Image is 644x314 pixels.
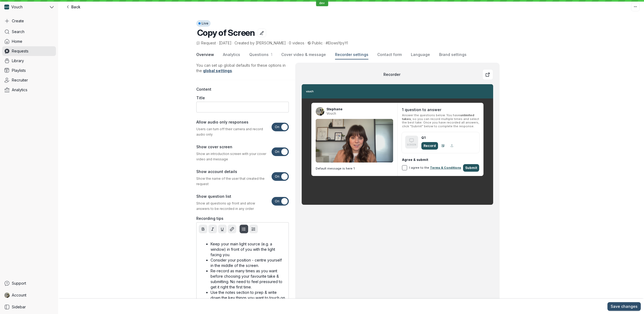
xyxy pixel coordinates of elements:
[12,68,26,73] span: Playlists
[2,37,56,46] a: Home
[2,75,56,85] a: Recruiter
[196,151,268,162] span: Show an introduction screen with your cover video and message
[223,52,240,57] span: Analytics
[411,52,430,57] span: Language
[71,4,80,10] span: Back
[402,107,479,112] h2: 1 question to answer
[249,225,258,233] button: Ordered list
[219,41,232,45] span: [DATE]
[202,20,208,27] span: Live
[439,52,467,57] span: Brand settings
[12,29,24,34] span: Search
[2,2,49,12] div: Vouch
[196,176,268,187] span: Show the name of the user that created the request
[306,87,314,95] img: 1d56eab0-5c22-4be9-913e-5387e5748995.png
[12,77,28,83] span: Recruiter
[316,119,393,163] img: aa8517f2-2e89-4c69-ace7-7cf5d53f100a_poster.0000001.jpg
[421,142,438,150] div: Record
[275,147,279,156] span: On
[2,278,56,288] a: Support
[258,29,266,37] button: Edit title
[304,40,307,46] span: ·
[232,40,234,46] span: ·
[289,41,304,45] span: 0 videos
[211,241,285,257] p: Keep your main light source (e.g. a window) in front of you with the light facing you.
[269,52,272,57] span: 1
[196,95,205,101] span: Title
[196,87,289,92] h3: Content
[2,85,56,95] a: Analytics
[12,304,26,310] span: Sidebar
[199,225,207,233] button: Bold
[482,69,493,80] a: Preview
[62,3,84,11] a: Back
[2,46,56,56] a: Requests
[463,164,479,172] div: Submit
[211,257,285,268] p: Consider your position - centre yourself in the middle of the screen.
[196,194,231,199] span: Show question list
[2,27,56,37] a: Search
[196,216,223,221] span: Recording tips
[196,201,268,211] span: Show all questions up front and allow answers to be recorded in any order
[2,16,56,26] button: Create
[12,281,26,286] span: Support
[4,292,10,298] img: Pro Teale avatar
[286,40,289,46] span: ·
[12,87,27,93] span: Analytics
[323,40,326,46] span: ·
[421,136,456,140] span: Q1
[12,48,29,54] span: Requests
[2,56,56,66] a: Library
[196,63,289,73] p: You can set up global defaults for these options in the .
[196,126,268,137] span: Users can turn off their camera and record audio only
[275,123,279,131] span: On
[2,66,56,75] a: Playlists
[12,292,26,298] span: Account
[249,52,269,57] span: Questions
[2,290,56,300] a: Pro Teale avatarAccount
[312,41,323,45] span: Public
[402,113,474,121] b: unlimited takes
[12,18,24,24] span: Create
[196,169,237,174] span: Show account details
[430,166,461,170] a: Terms & Conditions
[234,41,286,45] span: Created by [PERSON_NAME]
[2,302,56,312] a: Sidebar
[228,225,236,233] button: Add hyperlink
[2,2,56,12] button: Vouch avatarVouch
[316,107,324,116] img: Stephane avatar
[211,268,285,290] p: Re-record as many times as you want before choosing your favourite take & submitting. No need to ...
[275,172,279,181] span: On
[409,166,461,170] span: I agree to the
[402,158,479,162] span: Agree & submit
[316,166,393,171] p: Default message is here 1
[203,68,232,73] a: global settings
[196,144,232,150] span: Show cover screen
[326,111,343,116] span: Vouch
[377,52,402,57] span: Contact form
[196,52,214,57] span: Overview
[326,107,343,111] span: Stephane
[218,225,227,233] button: Underline
[208,225,217,233] button: Italic
[4,5,9,9] img: Vouch avatar
[326,41,348,45] span: #EIowsYpyYI
[402,114,479,128] span: Answer the questions below. You have , so you can record multiple times and select the best take....
[281,52,326,57] span: Cover video & message
[12,39,22,44] span: Home
[302,72,482,77] h2: Recorder
[240,225,248,233] button: Bullet list
[197,27,255,38] span: Copy of Screen
[275,197,279,206] span: On
[216,40,219,46] span: ·
[11,4,23,10] span: Vouch
[407,142,416,147] span: SCREEN
[196,119,248,125] span: Allow audio only responses
[12,58,24,63] span: Library
[335,52,368,57] span: Recorder settings
[196,40,216,46] span: Request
